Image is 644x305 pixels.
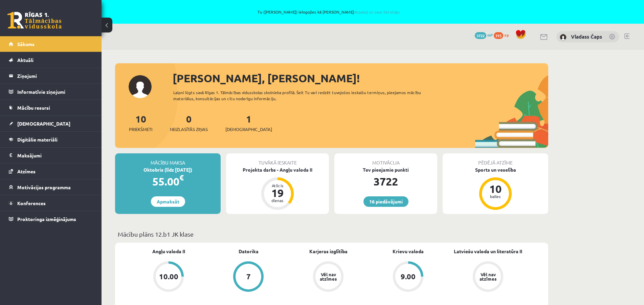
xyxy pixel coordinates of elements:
a: Krievu valoda [393,248,424,255]
div: 55.00 [115,173,221,190]
div: 7 [246,273,251,280]
span: mP [487,32,493,38]
a: 3722 mP [475,32,493,38]
a: Sports un veselība 10 balles [443,166,548,211]
div: Atlicis [267,183,288,188]
span: Konferences [17,200,46,206]
a: Angļu valoda II [152,248,185,255]
a: Digitālie materiāli [9,132,93,147]
a: Datorika [239,248,259,255]
span: Neizlasītās ziņas [170,126,208,133]
div: Tev pieejamie punkti [334,166,437,173]
a: 16 piedāvājumi [363,196,408,207]
div: Laipni lūgts savā Rīgas 1. Tālmācības vidusskolas skolnieka profilā. Šeit Tu vari redzēt tuvojošo... [173,89,433,102]
span: Atzīmes [17,168,36,174]
span: 3722 [475,32,486,39]
div: 3722 [334,173,437,190]
a: Konferences [9,195,93,211]
a: Apmaksāt [151,196,185,207]
div: Vēl nav atzīmes [319,272,338,281]
div: Sports un veselība [443,166,548,173]
a: Karjeras izglītība [309,248,348,255]
div: 10.00 [159,273,178,280]
a: 1[DEMOGRAPHIC_DATA] [225,113,272,133]
p: Mācību plāns 12.b1 JK klase [118,230,546,239]
span: xp [504,32,509,38]
a: 10.00 [129,261,208,293]
a: Latviešu valoda un literatūra II [454,248,522,255]
a: Sākums [9,36,93,52]
span: Mācību resursi [17,105,50,111]
a: Motivācijas programma [9,179,93,195]
div: balles [485,194,506,198]
span: Tu ([PERSON_NAME]) ielogojies kā [PERSON_NAME] [78,10,580,14]
a: Ziņojumi [9,68,93,84]
div: 9.00 [401,273,416,280]
a: 9.00 [368,261,448,293]
a: 0Neizlasītās ziņas [170,113,208,133]
span: Aktuāli [17,57,34,63]
legend: Maksājumi [17,148,93,163]
div: dienas [267,198,288,202]
span: € [179,173,184,182]
span: 315 [494,32,503,39]
a: Vēl nav atzīmes [288,261,368,293]
div: Tuvākā ieskaite [226,153,329,166]
span: Proktoringa izmēģinājums [17,216,76,222]
div: Pēdējā atzīme [443,153,548,166]
div: Oktobris (līdz [DATE]) [115,166,221,173]
div: [PERSON_NAME], [PERSON_NAME]! [173,70,548,86]
span: Sākums [17,41,35,47]
a: Vladass Čaps [571,33,602,40]
div: 10 [485,183,506,194]
div: Mācību maksa [115,153,221,166]
a: Vēl nav atzīmes [448,261,528,293]
div: 19 [267,188,288,198]
a: Mācību resursi [9,100,93,115]
a: Atzīmes [9,164,93,179]
a: Informatīvie ziņojumi [9,84,93,100]
span: [DEMOGRAPHIC_DATA] [225,126,272,133]
a: Proktoringa izmēģinājums [9,211,93,227]
span: Motivācijas programma [17,184,71,190]
img: Vladass Čaps [560,34,567,41]
a: Projekta darbs - Angļu valoda II Atlicis 19 dienas [226,166,329,211]
span: Priekšmeti [129,126,152,133]
a: Atpakaļ uz savu lietotāju [354,9,400,15]
span: Digitālie materiāli [17,136,58,143]
div: Projekta darbs - Angļu valoda II [226,166,329,173]
a: [DEMOGRAPHIC_DATA] [9,116,93,131]
div: Vēl nav atzīmes [479,272,497,281]
div: Motivācija [334,153,437,166]
span: [DEMOGRAPHIC_DATA] [17,121,70,127]
a: Maksājumi [9,148,93,163]
a: 315 xp [494,32,512,38]
legend: Ziņojumi [17,68,93,84]
a: 10Priekšmeti [129,113,152,133]
a: Aktuāli [9,52,93,68]
a: Rīgas 1. Tālmācības vidusskola [7,12,62,29]
a: 7 [208,261,288,293]
legend: Informatīvie ziņojumi [17,84,93,100]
